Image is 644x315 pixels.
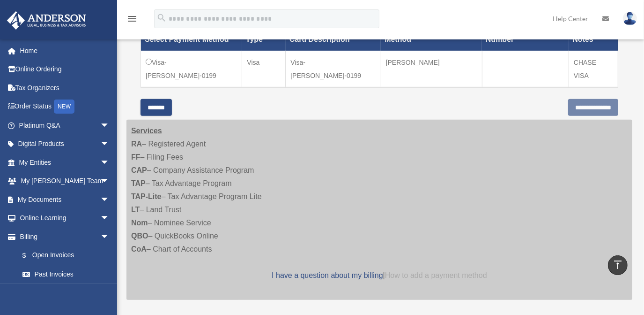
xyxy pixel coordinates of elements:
td: Visa-[PERSON_NAME]-0199 [141,51,242,88]
strong: Nom [131,219,148,227]
img: User Pic [623,12,637,25]
i: search [156,13,167,23]
div: NEW [54,100,74,114]
strong: QBO [131,232,148,240]
div: – Registered Agent – Filing Fees – Company Assistance Program – Tax Advantage Program – Tax Advan... [126,120,632,300]
span: $ [28,250,32,261]
span: arrow_drop_down [100,209,119,228]
a: I have a question about my billing [272,271,383,279]
a: Manage Payments [13,284,119,302]
a: Past Invoices [13,265,119,284]
a: vertical_align_top [608,255,628,275]
a: Digital Productsarrow_drop_down [7,135,124,154]
a: $Open Invoices [13,246,114,265]
strong: CAP [131,166,147,174]
i: menu [126,13,138,24]
a: menu [126,16,138,24]
i: vertical_align_top [612,259,623,270]
a: Home [7,41,124,60]
a: Tax Organizers [7,78,124,97]
strong: LT [131,206,140,214]
span: arrow_drop_down [100,190,119,209]
strong: TAP [131,179,146,187]
span: arrow_drop_down [100,227,119,246]
strong: Services [131,127,162,135]
a: Billingarrow_drop_down [7,227,119,246]
span: arrow_drop_down [100,116,119,135]
a: My [PERSON_NAME] Teamarrow_drop_down [7,172,124,191]
a: Online Learningarrow_drop_down [7,209,124,228]
p: | [131,269,628,282]
strong: CoA [131,245,147,253]
a: Order StatusNEW [7,97,124,116]
td: CHASE VISA [569,51,618,88]
strong: TAP-Lite [131,192,162,200]
img: Anderson Advisors Platinum Portal [4,11,89,30]
span: arrow_drop_down [100,172,119,191]
a: My Documentsarrow_drop_down [7,190,124,209]
a: Online Ordering [7,60,124,79]
strong: RA [131,140,142,148]
span: arrow_drop_down [100,135,119,154]
td: Visa-[PERSON_NAME]-0199 [286,51,381,88]
a: My Entitiesarrow_drop_down [7,153,124,172]
strong: FF [131,153,141,161]
td: Visa [242,51,286,88]
span: arrow_drop_down [100,153,119,172]
a: Platinum Q&Aarrow_drop_down [7,116,124,135]
td: [PERSON_NAME] [381,51,482,88]
a: How to add a payment method [385,271,487,279]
